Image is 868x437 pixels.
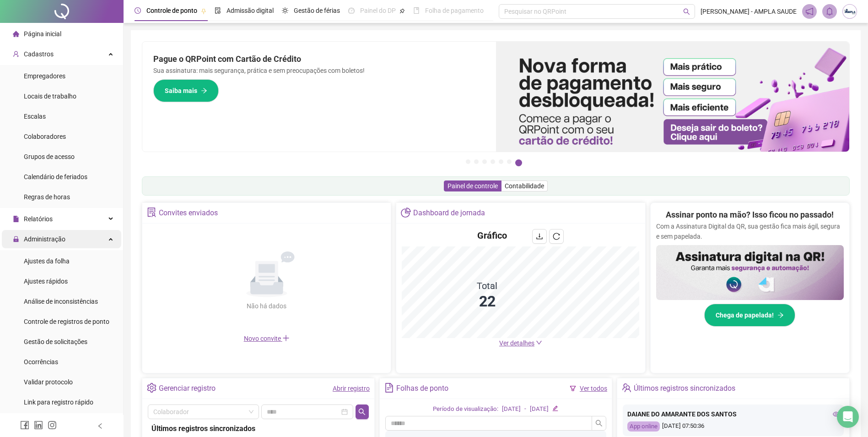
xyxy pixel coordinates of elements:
span: Gestão de solicitações [24,338,87,345]
img: banner%2F02c71560-61a6-44d4-94b9-c8ab97240462.png [656,245,844,300]
span: Relatórios [24,215,53,223]
span: Controle de registros de ponto [24,318,109,325]
button: Chega de papelada! [704,304,795,327]
span: bell [825,7,834,16]
span: Painel do DP [360,7,396,14]
span: dashboard [348,7,355,14]
a: Abrir registro [333,385,370,392]
div: Não há dados [225,301,309,311]
span: Empregadores [24,72,65,80]
div: [DATE] 07:50:36 [627,421,839,432]
h4: Gráfico [477,229,507,242]
span: lock [13,236,19,242]
div: [DATE] [502,404,521,414]
button: 2 [474,159,479,164]
span: Cadastros [24,50,54,58]
span: notification [805,7,814,16]
div: [DATE] [530,404,549,414]
span: Página inicial [24,30,61,38]
h2: Pague o QRPoint com Cartão de Crédito [153,53,485,66]
a: Ver detalhes down [499,339,542,347]
span: left [97,423,103,429]
span: reload [553,233,560,240]
span: Painel de controle [447,182,498,190]
span: Controle de ponto [146,7,197,14]
span: Análise de inconsistências [24,298,98,305]
div: Dashboard de jornada [413,205,485,221]
span: Gestão de férias [294,7,340,14]
span: Saiba mais [165,86,197,96]
p: Com a Assinatura Digital da QR, sua gestão fica mais ágil, segura e sem papelada. [656,221,844,241]
span: Validar protocolo [24,378,73,386]
span: plus [282,334,290,342]
span: Folha de pagamento [425,7,484,14]
div: App online [627,421,660,432]
span: down [536,339,542,346]
button: 5 [499,159,503,164]
img: banner%2F096dab35-e1a4-4d07-87c2-cf089f3812bf.png [496,42,850,152]
span: facebook [20,421,29,430]
span: file [13,216,19,222]
span: [PERSON_NAME] - AMPLA SAUDE [701,6,797,16]
span: file-text [384,383,394,393]
span: Locais de trabalho [24,93,76,100]
span: Administração [24,235,65,243]
span: Contabilidade [505,182,544,190]
div: DAIANE DO AMARANTE DOS SANTOS [627,409,839,419]
span: Ocorrências [24,358,58,366]
div: Últimos registros sincronizados [634,381,735,396]
span: pushpin [399,8,405,14]
span: clock-circle [135,7,141,14]
span: Admissão digital [226,7,274,14]
span: edit [552,405,558,411]
button: 6 [507,159,512,164]
button: 1 [466,159,470,164]
span: Ver detalhes [499,339,534,347]
span: Regras de horas [24,193,70,201]
span: eye [833,411,839,417]
span: home [13,31,19,37]
div: - [524,404,526,414]
span: setting [147,383,156,393]
div: Folhas de ponto [396,381,448,396]
span: Calendário de feriados [24,173,87,180]
span: Link para registro rápido [24,399,93,406]
span: Colaboradores [24,133,66,140]
span: download [536,233,543,240]
span: filter [570,385,576,392]
span: Ajustes da folha [24,257,70,265]
span: instagram [48,421,57,430]
div: Últimos registros sincronizados [151,423,365,434]
h2: Assinar ponto na mão? Isso ficou no passado! [666,208,834,221]
div: Convites enviados [159,205,218,221]
span: team [622,383,631,393]
div: Open Intercom Messenger [837,406,859,428]
button: 7 [515,159,522,166]
span: Grupos de acesso [24,153,75,160]
span: user-add [13,51,19,57]
span: Escalas [24,113,46,120]
span: Novo convite [244,335,290,342]
span: solution [147,208,156,217]
span: arrow-right [777,312,784,318]
span: linkedin [34,421,43,430]
button: 3 [482,159,487,164]
span: Chega de papelada! [716,310,774,320]
span: Ajustes rápidos [24,278,68,285]
button: Saiba mais [153,79,219,102]
div: Gerenciar registro [159,381,216,396]
img: 21341 [843,5,857,18]
span: pushpin [201,8,206,14]
span: search [595,420,603,427]
span: search [683,8,690,15]
button: 4 [491,159,495,164]
span: file-done [215,7,221,14]
div: Período de visualização: [433,404,498,414]
span: pie-chart [401,208,410,217]
span: book [413,7,420,14]
a: Ver todos [580,385,607,392]
span: sun [282,7,288,14]
span: arrow-right [201,87,207,94]
p: Sua assinatura: mais segurança, prática e sem preocupações com boletos! [153,66,485,76]
span: search [358,408,366,415]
